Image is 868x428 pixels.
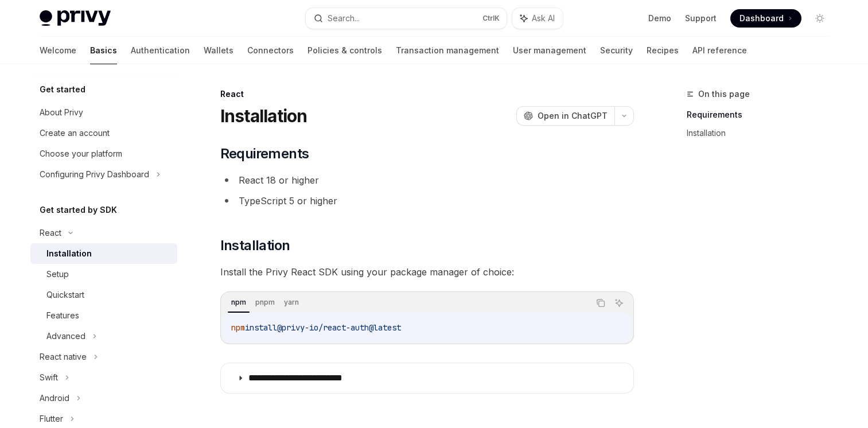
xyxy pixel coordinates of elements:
[30,143,177,164] a: Choose your platform
[593,295,608,310] button: Copy the contents from the code block
[730,9,801,28] a: Dashboard
[40,83,85,96] h5: Get started
[538,110,608,122] span: Open in ChatGPT
[281,295,302,309] div: yarn
[220,193,634,209] li: TypeScript 5 or higher
[647,37,679,64] a: Recipes
[131,37,190,64] a: Authentication
[252,295,278,309] div: pnpm
[40,126,110,140] div: Create an account
[40,391,69,405] div: Android
[46,267,69,281] div: Setup
[516,106,614,126] button: Open in ChatGPT
[513,37,586,64] a: User management
[40,203,117,217] h5: Get started by SDK
[40,147,122,161] div: Choose your platform
[220,264,634,280] span: Install the Privy React SDK using your package manager of choice:
[40,412,63,426] div: Flutter
[40,350,87,364] div: React native
[532,13,555,24] span: Ask AI
[46,288,84,302] div: Quickstart
[220,145,309,163] span: Requirements
[245,322,277,333] span: install
[220,236,290,255] span: Installation
[30,243,177,264] a: Installation
[40,226,61,240] div: React
[247,37,294,64] a: Connectors
[648,13,671,24] a: Demo
[739,13,784,24] span: Dashboard
[231,322,245,333] span: npm
[612,295,626,310] button: Ask AI
[328,11,360,25] div: Search...
[220,88,634,100] div: React
[30,102,177,123] a: About Privy
[40,37,76,64] a: Welcome
[40,106,83,119] div: About Privy
[396,37,499,64] a: Transaction management
[90,37,117,64] a: Basics
[482,14,500,23] span: Ctrl K
[685,13,717,24] a: Support
[30,123,177,143] a: Create an account
[687,106,838,124] a: Requirements
[308,37,382,64] a: Policies & controls
[228,295,250,309] div: npm
[306,8,507,29] button: Search...CtrlK
[30,305,177,326] a: Features
[40,10,111,26] img: light logo
[512,8,563,29] button: Ask AI
[220,172,634,188] li: React 18 or higher
[600,37,633,64] a: Security
[277,322,401,333] span: @privy-io/react-auth@latest
[30,264,177,285] a: Setup
[692,37,747,64] a: API reference
[811,9,829,28] button: Toggle dark mode
[46,309,79,322] div: Features
[40,371,58,384] div: Swift
[30,285,177,305] a: Quickstart
[46,329,85,343] div: Advanced
[220,106,308,126] h1: Installation
[204,37,233,64] a: Wallets
[698,87,750,101] span: On this page
[687,124,838,142] a: Installation
[40,168,149,181] div: Configuring Privy Dashboard
[46,247,92,260] div: Installation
